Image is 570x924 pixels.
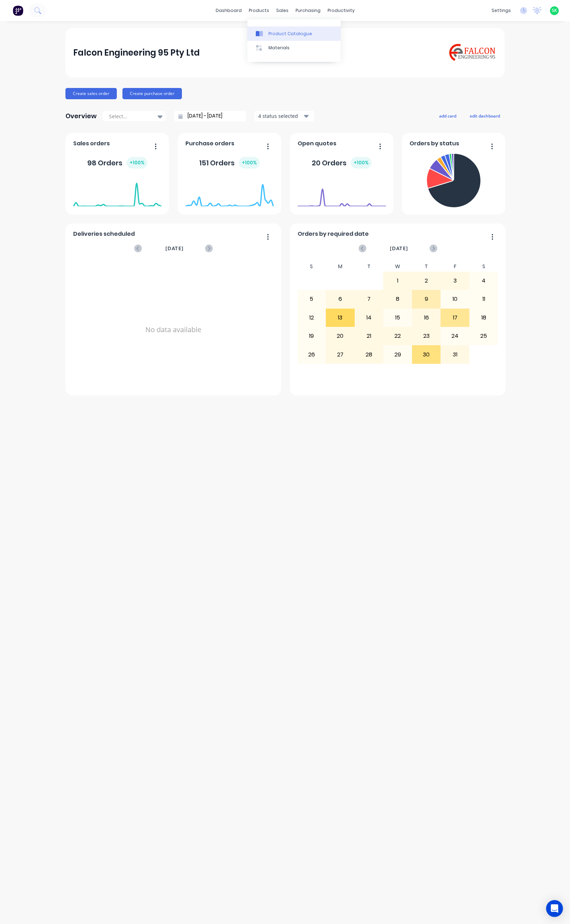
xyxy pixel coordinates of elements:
[383,261,412,272] div: W
[469,261,498,272] div: S
[239,157,260,169] div: + 100 %
[268,31,312,37] div: Product Catalogue
[470,272,498,290] div: 4
[185,139,234,148] span: Purchase orders
[297,261,326,272] div: S
[65,109,97,123] div: Overview
[122,88,182,99] button: Create purchase order
[384,290,412,308] div: 8
[273,5,292,16] div: sales
[412,327,441,345] div: 23
[410,139,459,148] span: Orders by status
[390,245,408,252] span: [DATE]
[355,261,384,272] div: T
[441,346,469,363] div: 31
[298,327,326,345] div: 19
[326,290,354,308] div: 6
[298,309,326,327] div: 12
[441,272,469,290] div: 3
[384,309,412,327] div: 15
[326,309,354,327] div: 13
[546,900,563,917] div: Open Intercom Messenger
[254,111,314,121] button: 4 status selected
[326,261,355,272] div: M
[412,346,441,363] div: 30
[292,5,324,16] div: purchasing
[65,88,117,99] button: Create sales order
[268,45,290,51] div: Materials
[73,230,135,238] span: Deliveries scheduled
[412,272,441,290] div: 2
[298,290,326,308] div: 5
[73,46,200,60] div: Falcon Engineering 95 Pty Ltd
[326,346,354,363] div: 27
[412,290,441,308] div: 9
[384,346,412,363] div: 29
[355,327,383,345] div: 21
[448,43,497,63] img: Falcon Engineering 95 Pty Ltd
[470,309,498,327] div: 18
[470,290,498,308] div: 11
[351,157,372,169] div: + 100 %
[355,290,383,308] div: 7
[470,327,498,345] div: 25
[384,272,412,290] div: 1
[441,327,469,345] div: 24
[488,5,514,16] div: settings
[412,309,441,327] div: 16
[324,5,358,16] div: productivity
[87,157,147,169] div: 98 Orders
[258,112,303,120] div: 4 status selected
[465,111,505,120] button: edit dashboard
[247,41,341,55] a: Materials
[199,157,260,169] div: 151 Orders
[441,261,469,272] div: F
[441,290,469,308] div: 10
[355,309,383,327] div: 14
[127,157,147,169] div: + 100 %
[73,139,110,148] span: Sales orders
[245,5,273,16] div: products
[384,327,412,345] div: 22
[212,5,245,16] a: dashboard
[355,346,383,363] div: 28
[247,26,341,40] a: Product Catalogue
[441,309,469,327] div: 17
[412,261,441,272] div: T
[326,327,354,345] div: 20
[435,111,461,120] button: add card
[312,157,372,169] div: 20 Orders
[552,7,557,14] span: SK
[13,5,23,16] img: Factory
[298,139,336,148] span: Open quotes
[298,346,326,363] div: 26
[73,261,274,398] div: No data available
[165,245,184,252] span: [DATE]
